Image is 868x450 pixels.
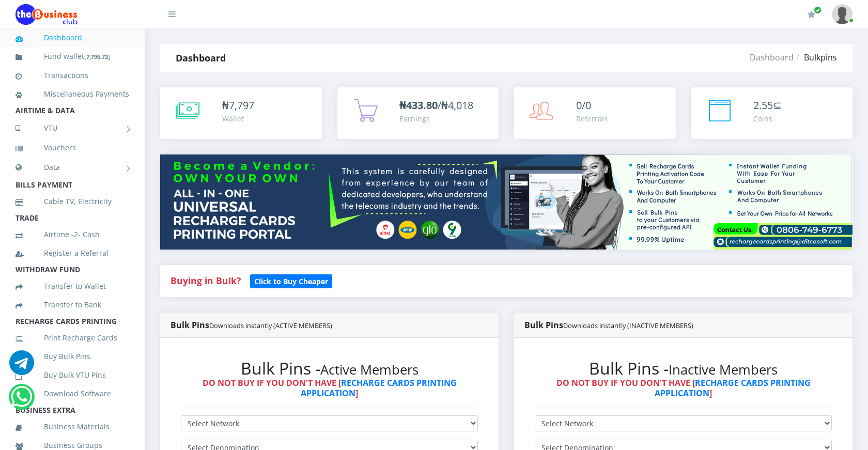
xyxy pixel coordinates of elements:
[16,363,129,387] a: Buy Bulk VTU Pins
[222,113,254,124] div: Wallet
[160,87,322,139] a: ₦7,797 Wallet
[814,6,822,14] span: Renew/Upgrade Subscription
[16,190,129,213] a: Cable TV, Electricity
[16,136,129,160] a: Vouchers
[11,392,32,409] a: Chat for support
[16,382,129,406] a: Download Software
[399,98,438,112] b: ₦433.80
[563,321,693,330] small: Downloads instantly (INACTIVE MEMBERS)
[209,321,332,330] small: Downloads instantly (ACTIVE MEMBERS)
[16,4,78,25] img: Logo
[254,276,328,286] b: Click to Buy Cheaper
[753,113,782,124] div: Coins
[514,87,676,139] a: 0/0 Referrals
[16,293,129,317] a: Transfer to Bank
[655,377,811,398] a: RECHARGE CARDS PRINTING APPLICATION
[16,64,129,87] a: Transactions
[181,359,478,378] h2: Bulk Pins -
[16,82,129,106] a: Miscellaneous Payments
[9,358,34,375] a: Chat for support
[86,53,108,60] b: 7,796.73
[753,98,782,113] div: ⊆
[808,10,815,19] i: Renew/Upgrade Subscription
[16,26,129,50] a: Dashboard
[16,274,129,298] a: Transfer to Wallet
[669,361,778,379] small: Inactive Members
[301,377,457,398] a: RECHARGE CARDS PRINTING APPLICATION
[16,223,129,246] a: Airtime -2- Cash
[399,113,473,124] div: Earnings
[250,274,332,287] a: Click to Buy Cheaper
[16,115,129,141] a: VTU
[203,377,457,398] strong: DO NOT BUY IF YOU DON'T HAVE [ ]
[222,98,254,113] div: ₦
[84,53,110,60] small: [ ]
[535,359,832,378] h2: Bulk Pins -
[524,319,693,331] strong: Bulk Pins
[832,4,853,24] img: User
[794,51,837,64] li: Bulkpins
[171,319,332,331] strong: Bulk Pins
[556,377,811,398] strong: DO NOT BUY IF YOU DON'T HAVE [ ]
[176,52,226,64] strong: Dashboard
[16,44,129,69] a: Fund wallet[7,796.73]
[576,98,591,112] span: 0/0
[16,415,129,439] a: Business Materials
[229,98,254,112] span: 7,797
[171,274,241,287] strong: Buying in Bulk?
[750,52,794,63] a: Dashboard
[576,113,608,124] div: Referrals
[399,98,473,112] span: /₦4,018
[16,326,129,350] a: Print Recharge Cards
[16,154,129,180] a: Data
[16,345,129,368] a: Buy Bulk Pins
[337,87,499,139] a: ₦433.80/₦4,018 Earnings
[160,154,853,250] img: multitenant_rcp.png
[753,98,773,112] span: 2.55
[16,241,129,265] a: Register a Referral
[320,361,419,379] small: Active Members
